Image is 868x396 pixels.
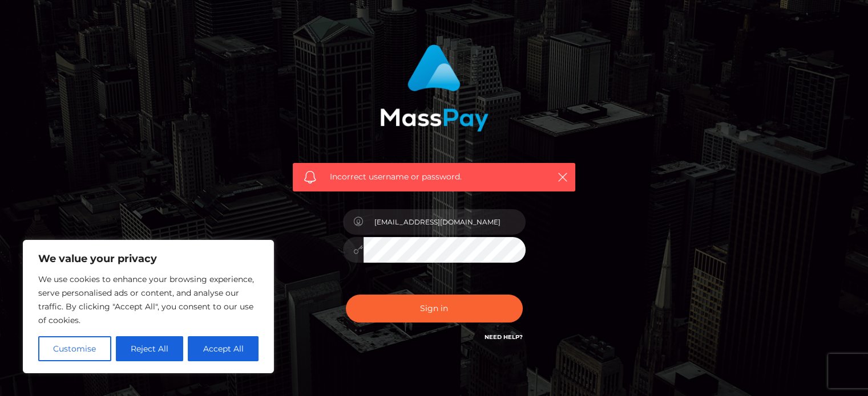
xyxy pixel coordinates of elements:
[485,333,523,341] a: Need Help?
[23,240,274,373] div: We value your privacy
[38,336,111,361] button: Customise
[346,295,523,322] button: Sign in
[364,209,526,235] input: Username...
[330,171,538,183] span: Incorrect username or password.
[38,272,259,327] p: We use cookies to enhance your browsing experience, serve personalised ads or content, and analys...
[380,44,488,132] img: MassPay Login
[38,252,259,266] p: We value your privacy
[116,336,184,361] button: Reject All
[188,336,259,361] button: Accept All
